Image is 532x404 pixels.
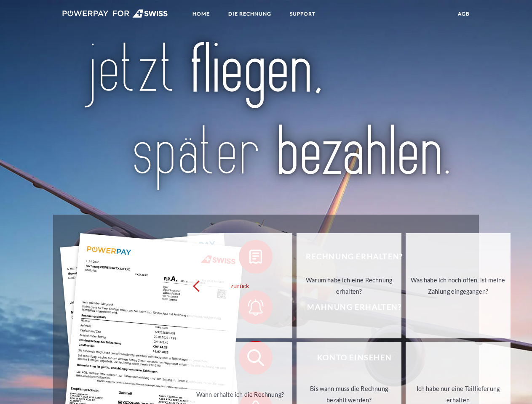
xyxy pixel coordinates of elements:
[192,280,287,292] div: zurück
[80,40,452,194] img: title-swiss_de.svg
[185,6,217,21] a: Home
[451,6,477,21] a: agb
[221,6,278,21] a: DIE RECHNUNG
[192,388,287,400] div: Wann erhalte ich die Rechnung?
[411,274,505,297] div: Was habe ich noch offen, ist meine Zahlung eingegangen?
[283,6,323,21] a: SUPPORT
[302,274,396,297] div: Warum habe ich eine Rechnung erhalten?
[406,233,511,338] a: Was habe ich noch offen, ist meine Zahlung eingegangen?
[62,9,168,18] img: logo-swiss-white.svg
